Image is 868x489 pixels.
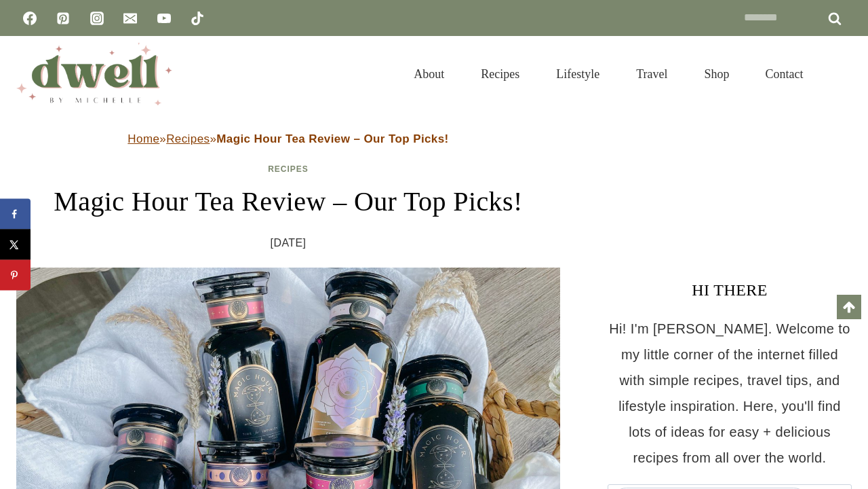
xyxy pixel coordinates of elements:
a: Contact [747,50,822,98]
time: [DATE] [271,233,307,253]
img: DWELL by michelle [16,43,172,105]
a: Recipes [166,132,210,145]
a: Pinterest [50,5,77,32]
h3: HI THERE [608,278,852,302]
a: Scroll to top [837,295,861,319]
strong: Magic Hour Tea Review – Our Top Picks! [216,132,448,145]
a: YouTube [151,5,178,32]
a: Instagram [83,5,111,32]
a: Recipes [462,50,538,98]
a: Recipes [268,164,309,174]
a: Lifestyle [538,50,618,98]
p: Hi! I'm [PERSON_NAME]. Welcome to my little corner of the internet filled with simple recipes, tr... [608,316,852,471]
button: View Search Form [829,62,852,86]
h1: Magic Hour Tea Review – Our Top Picks! [16,181,560,222]
a: Travel [618,50,686,98]
a: Facebook [16,5,43,32]
a: Email [117,5,144,32]
a: TikTok [184,5,211,32]
a: About [395,50,462,98]
nav: Primary Navigation [395,50,822,98]
span: » » [127,132,448,145]
a: Shop [686,50,747,98]
a: Home [127,132,159,145]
